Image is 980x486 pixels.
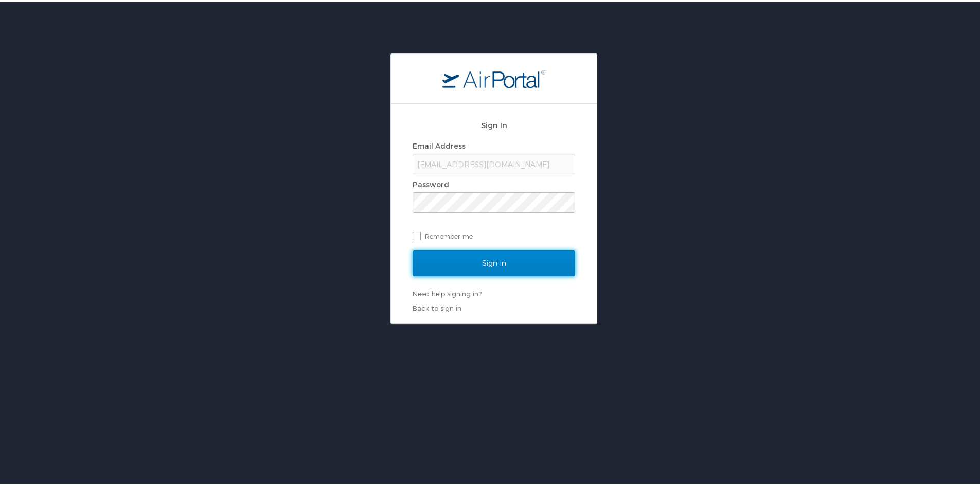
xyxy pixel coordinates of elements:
[413,302,461,310] a: Back to sign in
[413,117,575,129] h2: Sign In
[413,287,482,296] a: Need help signing in?
[413,226,575,242] label: Remember me
[442,67,545,86] img: logo
[413,178,449,187] label: Password
[413,139,466,148] label: Email Address
[413,248,575,274] input: Sign In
